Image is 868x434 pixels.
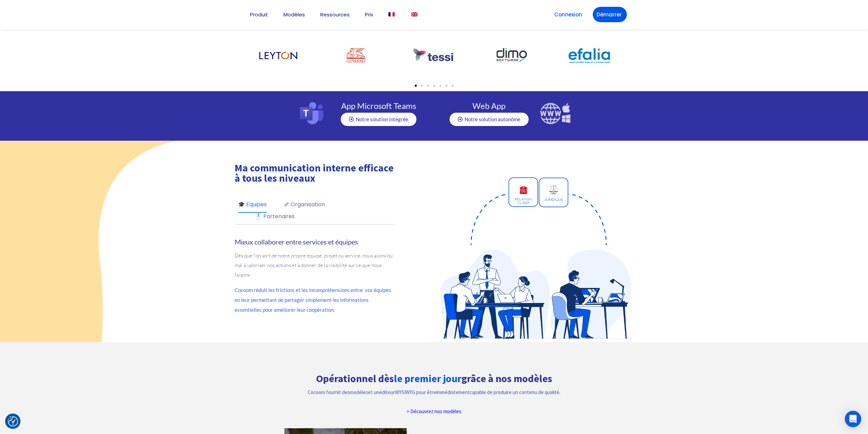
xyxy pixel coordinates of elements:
h4: Web App [445,102,533,110]
a: 🕺 Partenaires [255,212,295,224]
a: Connexion [550,7,586,22]
b: modèles [350,389,368,395]
strong: Mieux collaborer entre services et équipes [235,238,358,246]
span: Notre solution autonôme [465,117,520,122]
a: 🗞 Organisation [284,200,325,212]
span: Go to slide 2 [421,85,423,87]
span: Dès que l’on sort de notre propre équipe, projet ou service, nous avons du mal à valoriser nos ac... [235,252,393,278]
span: Go to slide 1 [415,85,417,87]
b: éditeur [379,389,395,395]
a: Modèles [283,12,305,17]
span: Go to slide 3 [427,85,429,87]
span: Go to slide 6 [445,85,447,87]
span: Go to slide 4 [433,85,435,87]
a: Ressources [320,12,350,17]
span: Go to slide 5 [439,85,441,87]
div: Open Intercom Messenger [845,411,861,427]
span: Cocoom réduit les frictions et les incompréhensions entre vos équipes en leur permettant de parta... [235,287,391,313]
b: immédiatement [436,389,470,395]
a: Produit [250,12,268,17]
a: > Découvrez nos modèles [407,408,461,415]
span: Go to slide 7 [452,85,454,87]
img: Français [388,12,395,16]
a: Notre solution intégrée [341,113,416,126]
p: Cocoom fournit des et un WYSIWYG pour être capable de produire un contenu de qualité. [279,388,590,397]
img: Revisit consent button [8,416,18,426]
h2: Opérationnel dès grâce à nos modèles [270,373,598,383]
button: Consent Preferences [8,416,18,426]
a: 🎓 Equipes [238,200,267,212]
h4: App Microsoft Teams [334,102,423,110]
img: Anglais [411,12,417,16]
span: Notre solution intégrée [356,117,408,122]
a: Prix [365,12,373,17]
h1: Ma communication interne efficace à tous les niveaux [235,163,395,183]
a: Démarrer [593,7,627,22]
a: Notre solution autonôme [450,113,529,126]
font: le premier jour [394,372,461,385]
